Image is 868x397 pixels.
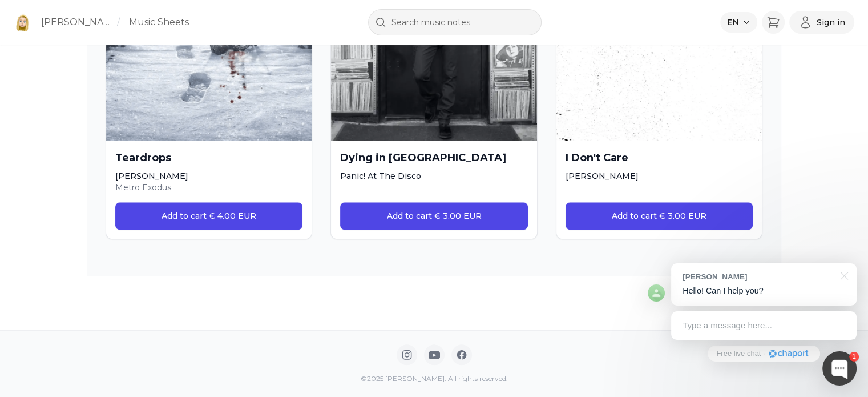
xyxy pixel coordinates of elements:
[683,271,834,282] div: [PERSON_NAME]
[129,15,189,29] a: Music Sheets
[556,141,762,191] a: I Don't Care[PERSON_NAME]
[397,344,417,365] a: Instagram
[671,311,857,340] div: Type a message here...
[340,202,528,230] button: Add to cart € 3.00 EUR
[368,9,542,35] input: Search music notes
[762,11,785,34] button: Cart
[117,15,120,29] span: /
[817,17,845,28] span: Sign in
[849,352,859,362] div: 1
[566,171,639,181] span: [PERSON_NAME]
[683,285,845,297] p: Hello! Can I help you?
[340,150,528,166] h2: Dying in [GEOGRAPHIC_DATA]
[727,17,739,28] span: EN
[115,182,303,193] div: Metro Exodus
[566,202,753,230] button: Add to cart € 3.00 EUR
[716,348,761,359] span: Free live chat
[789,11,854,34] button: Sign in
[720,12,757,33] button: Select language
[115,202,303,230] button: Add to cart € 4.00 EUR
[41,15,112,29] a: [PERSON_NAME]
[340,171,421,181] span: Panic! At The Disco
[424,344,445,365] a: YouTube
[14,13,32,31] img: Kate Maystrova
[764,348,766,359] div: ·
[566,150,753,166] h2: I Don't Care
[106,141,312,202] a: Teardrops[PERSON_NAME]Metro Exodus
[331,141,537,191] a: Dying in [GEOGRAPHIC_DATA]Panic! At The Disco
[708,346,819,362] a: Free live chat·
[451,344,472,365] a: Facebook
[115,150,303,166] h2: Teardrops
[115,171,188,181] span: [PERSON_NAME]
